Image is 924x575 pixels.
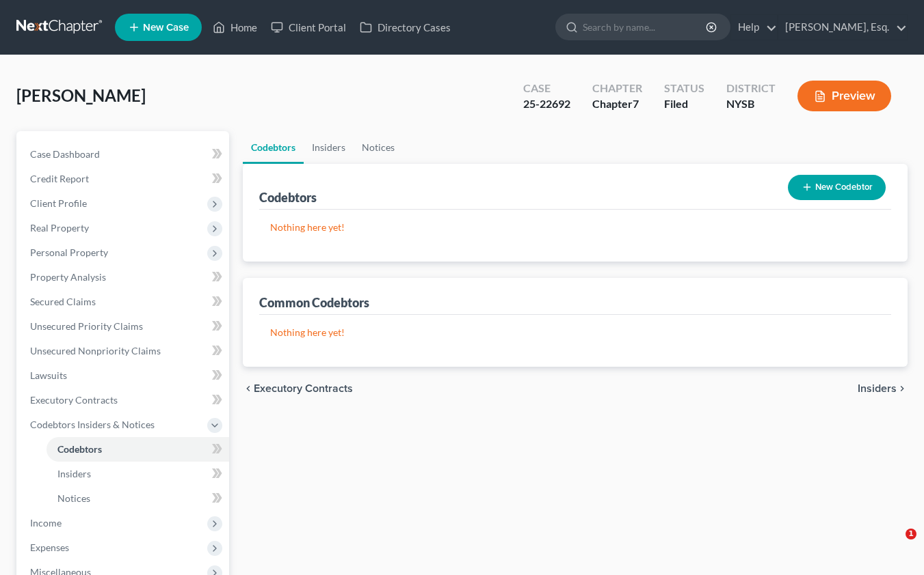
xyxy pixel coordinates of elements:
[19,142,229,167] a: Case Dashboard
[788,175,886,200] button: New Codebtor
[47,437,229,462] a: Codebtors
[47,462,229,486] a: Insiders
[304,131,354,164] a: Insiders
[30,222,89,234] span: Real Property
[30,296,96,307] span: Secured Claims
[731,15,777,40] a: Help
[354,131,403,164] a: Notices
[30,419,155,430] span: Codebtors Insiders & Notices
[30,173,89,184] span: Credit Report
[243,383,254,394] i: chevron_left
[264,15,353,40] a: Client Portal
[30,247,108,258] span: Personal Property
[30,542,69,553] span: Expenses
[523,81,570,96] div: Case
[143,23,189,33] span: New Case
[726,96,776,112] div: NYSB
[57,468,91,479] span: Insiders
[583,14,708,40] input: Search by name...
[664,96,704,112] div: Filed
[30,517,62,529] span: Income
[259,294,369,311] div: Common Codebtors
[243,131,304,164] a: Codebtors
[664,81,704,96] div: Status
[30,345,161,356] span: Unsecured Nonpriority Claims
[858,383,908,394] button: Insiders chevron_right
[16,85,146,105] span: [PERSON_NAME]
[19,363,229,388] a: Lawsuits
[592,96,642,112] div: Chapter
[19,265,229,290] a: Property Analysis
[523,96,570,112] div: 25-22692
[254,383,353,394] span: Executory Contracts
[633,97,639,110] span: 7
[19,314,229,339] a: Unsecured Priority Claims
[906,529,916,539] span: 1
[270,221,880,234] p: Nothing here yet!
[592,81,642,96] div: Chapter
[30,148,100,160] span: Case Dashboard
[47,486,229,511] a: Notices
[19,388,229,412] a: Executory Contracts
[897,383,908,394] i: chevron_right
[30,369,67,381] span: Lawsuits
[19,339,229,363] a: Unsecured Nonpriority Claims
[30,197,87,209] span: Client Profile
[858,383,897,394] span: Insiders
[797,81,891,111] button: Preview
[30,394,118,406] span: Executory Contracts
[877,529,910,561] iframe: Intercom live chat
[778,15,907,40] a: [PERSON_NAME], Esq.
[30,320,143,332] span: Unsecured Priority Claims
[243,383,353,394] button: chevron_left Executory Contracts
[19,290,229,314] a: Secured Claims
[30,271,106,283] span: Property Analysis
[270,326,880,339] p: Nothing here yet!
[353,15,458,40] a: Directory Cases
[19,167,229,191] a: Credit Report
[726,81,776,96] div: District
[57,443,102,455] span: Codebtors
[206,15,264,40] a: Home
[259,189,317,206] div: Codebtors
[57,492,90,504] span: Notices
